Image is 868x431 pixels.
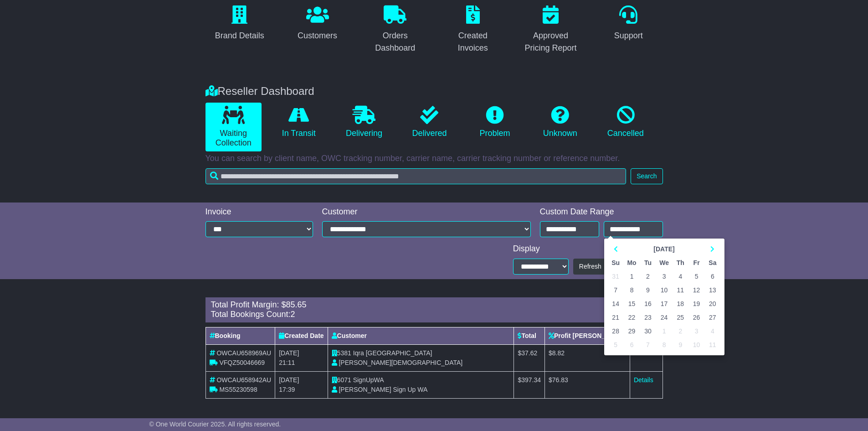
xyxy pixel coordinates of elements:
[608,297,624,311] td: 14
[540,207,663,217] div: Custom Date Range
[640,311,656,324] td: 23
[624,338,640,352] td: 6
[608,338,624,352] td: 5
[216,376,271,384] span: OWCAU658942AU
[552,349,565,357] span: 8.82
[640,297,656,311] td: 16
[279,349,299,357] span: [DATE]
[467,103,523,142] a: Problem
[271,103,327,142] a: In Transit
[516,2,585,57] a: Approved Pricing Report
[361,2,430,57] a: Orders Dashboard
[291,310,295,319] span: 2
[704,311,720,324] td: 27
[201,85,668,98] div: Reseller Dashboard
[521,349,537,357] span: 37.62
[631,168,663,184] button: Search
[640,256,656,270] th: Tu
[521,376,541,384] span: 397.34
[614,30,643,42] div: Support
[367,30,424,54] div: Orders Dashboard
[656,256,673,270] th: We
[704,270,720,283] td: 6
[219,386,257,393] span: MS55230598
[624,283,640,297] td: 8
[656,270,673,283] td: 3
[279,376,299,384] span: [DATE]
[279,386,295,393] span: 17:39
[205,207,313,217] div: Invoice
[205,103,262,151] a: Waiting Collection
[688,311,704,324] td: 26
[339,386,427,393] span: [PERSON_NAME] Sign Up WA
[704,324,720,338] td: 4
[573,259,607,275] button: Refresh
[545,371,630,398] td: $
[624,297,640,311] td: 15
[545,344,630,371] td: $
[624,256,640,270] th: Mo
[673,324,688,338] td: 2
[445,30,502,54] div: Created Invoices
[624,324,640,338] td: 29
[624,270,640,283] td: 1
[640,283,656,297] td: 9
[640,338,656,352] td: 7
[552,376,568,384] span: 76.83
[673,311,688,324] td: 25
[624,242,704,256] th: Select Month
[339,359,462,366] span: [PERSON_NAME][DEMOGRAPHIC_DATA]
[624,311,640,324] td: 22
[279,359,295,366] span: 21:11
[704,297,720,311] td: 20
[513,244,663,254] div: Display
[353,376,384,384] span: SignUpWA
[608,324,624,338] td: 28
[634,349,653,357] a: Details
[205,327,275,344] th: Booking
[353,349,432,357] span: Iqra [GEOGRAPHIC_DATA]
[704,256,720,270] th: Sa
[292,2,343,45] a: Customers
[336,103,392,142] a: Delivering
[608,283,624,297] td: 7
[608,311,624,324] td: 21
[514,371,545,398] td: $
[673,297,688,311] td: 18
[673,256,688,270] th: Th
[514,327,545,344] th: Total
[401,103,457,142] a: Delivered
[219,359,265,366] span: VFQZ50046669
[688,297,704,311] td: 19
[337,376,351,384] span: 6071
[597,103,653,142] a: Cancelled
[608,256,624,270] th: Su
[656,338,673,352] td: 8
[211,310,657,320] div: Total Bookings Count:
[656,297,673,311] td: 17
[656,283,673,297] td: 10
[286,300,307,309] span: 85.65
[704,338,720,352] td: 11
[688,338,704,352] td: 10
[205,154,663,164] p: You can search by client name, OWC tracking number, carrier name, carrier tracking number or refe...
[522,30,579,54] div: Approved Pricing Report
[545,327,630,344] th: Profit [PERSON_NAME]
[149,421,281,428] span: © One World Courier 2025. All rights reserved.
[608,2,649,45] a: Support
[640,324,656,338] td: 30
[209,2,270,45] a: Brand Details
[688,256,704,270] th: Fr
[634,376,653,384] a: Details
[322,207,531,217] div: Customer
[656,324,673,338] td: 1
[673,283,688,297] td: 11
[216,349,271,357] span: OWCAU658969AU
[608,270,624,283] td: 31
[337,349,351,357] span: 5381
[640,270,656,283] td: 2
[211,300,657,310] div: Total Profit Margin: $
[439,2,508,57] a: Created Invoices
[532,103,588,142] a: Unknown
[688,270,704,283] td: 5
